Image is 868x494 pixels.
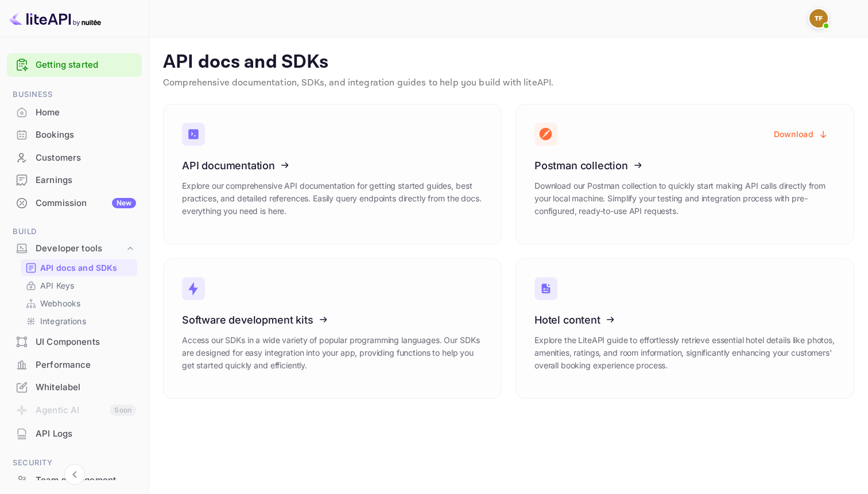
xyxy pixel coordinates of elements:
h3: API documentation [182,160,483,172]
div: Commission [36,197,136,210]
div: UI Components [36,336,136,349]
span: Security [7,457,142,469]
p: Webhooks [40,297,80,309]
p: Integrations [40,315,86,327]
div: New [112,198,136,208]
a: Software development kitsAccess our SDKs in a wide variety of popular programming languages. Our ... [163,258,502,399]
a: Webhooks [25,297,133,309]
div: Performance [7,354,142,376]
p: Explore the LiteAPI guide to effortlessly retrieve essential hotel details like photos, amenities... [534,334,835,372]
a: API Logs [7,423,142,444]
a: Customers [7,147,142,168]
button: Download [767,123,835,145]
div: Whitelabel [36,381,136,394]
a: API docs and SDKs [25,262,133,274]
p: Comprehensive documentation, SDKs, and integration guides to help you build with liteAPI. [163,76,854,90]
p: API docs and SDKs [40,262,118,274]
h3: Hotel content [534,314,835,326]
p: Explore our comprehensive API documentation for getting started guides, best practices, and detai... [182,180,483,217]
p: API docs and SDKs [163,51,854,74]
div: Earnings [36,174,136,187]
p: Access our SDKs in a wide variety of popular programming languages. Our SDKs are designed for eas... [182,334,483,372]
a: Integrations [25,315,133,327]
a: API Keys [25,279,133,291]
div: Webhooks [21,295,137,312]
div: API Logs [36,427,136,441]
img: LiteAPI logo [9,9,101,28]
div: Whitelabel [7,376,142,399]
img: Tahir Fazal [809,9,828,28]
div: Developer tools [36,242,125,255]
h3: Software development kits [182,314,483,326]
h3: Postman collection [534,160,835,172]
div: Getting started [7,53,142,77]
div: Home [36,106,136,119]
a: Performance [7,354,142,375]
div: API Logs [7,423,142,445]
div: Team management [36,474,136,487]
span: Business [7,88,142,101]
div: Developer tools [7,239,142,259]
div: Earnings [7,169,142,192]
p: API Keys [40,279,74,291]
a: UI Components [7,331,142,352]
div: UI Components [7,331,142,353]
p: Download our Postman collection to quickly start making API calls directly from your local machin... [534,180,835,217]
div: Home [7,102,142,124]
a: Hotel contentExplore the LiteAPI guide to effortlessly retrieve essential hotel details like phot... [516,258,854,399]
span: Build [7,225,142,238]
a: CommissionNew [7,192,142,213]
div: Performance [36,359,136,372]
a: API documentationExplore our comprehensive API documentation for getting started guides, best pra... [163,104,502,244]
div: Bookings [36,129,136,142]
button: Collapse navigation [64,464,85,485]
a: Whitelabel [7,376,142,398]
a: Team management [7,469,142,491]
div: API Keys [21,277,137,294]
a: Bookings [7,124,142,145]
div: CommissionNew [7,192,142,215]
div: Customers [7,147,142,169]
div: Customers [36,151,136,165]
a: Getting started [36,59,136,72]
div: Integrations [21,313,137,329]
a: Home [7,102,142,123]
div: API docs and SDKs [21,259,137,276]
div: Bookings [7,124,142,146]
a: Earnings [7,169,142,190]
